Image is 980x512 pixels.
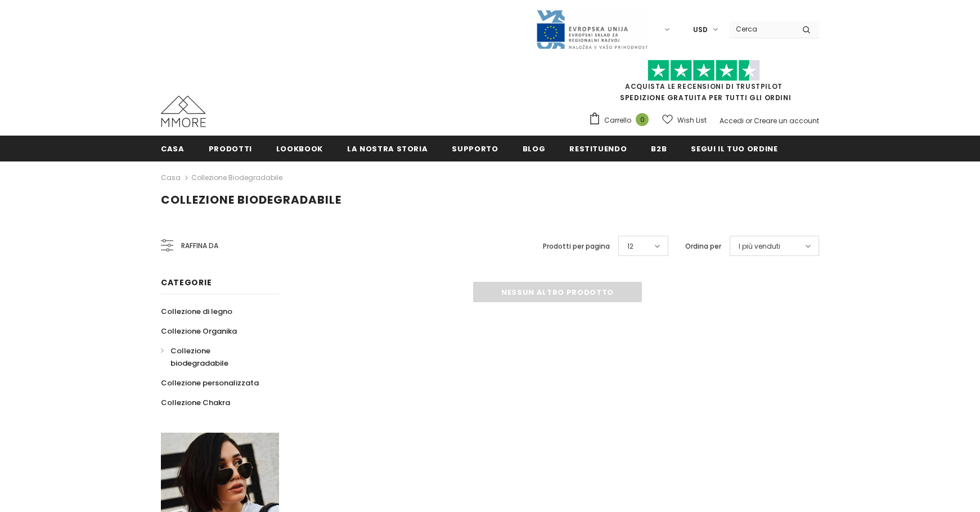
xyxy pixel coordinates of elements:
[161,306,232,317] span: Collezione di legno
[691,143,777,154] span: Segui il tuo ordine
[161,393,230,412] a: Collezione Chakra
[161,378,259,388] span: Collezione personalizzata
[276,143,323,154] span: Lookbook
[523,143,546,154] span: Blog
[161,326,237,336] span: Collezione Organika
[161,341,267,373] a: Collezione biodegradabile
[569,136,627,161] a: Restituendo
[347,136,428,161] a: La nostra storia
[754,116,819,125] a: Creare un account
[739,241,780,252] span: I più venduti
[693,24,708,35] span: USD
[347,143,428,154] span: La nostra storia
[161,192,341,208] span: Collezione biodegradabile
[536,24,648,34] a: Javni Razpis
[161,96,206,127] img: Casi MMORE
[720,116,744,125] a: Accedi
[729,21,794,37] input: Search Site
[161,136,185,161] a: Casa
[209,143,252,154] span: Prodotti
[209,136,252,161] a: Prodotti
[452,143,498,154] span: supporto
[181,240,218,252] span: Raffina da
[691,136,777,161] a: Segui il tuo ordine
[569,143,627,154] span: Restituendo
[651,136,667,161] a: B2B
[543,241,610,252] label: Prodotti per pagina
[452,136,498,161] a: supporto
[523,136,546,161] a: Blog
[161,171,181,185] a: Casa
[161,373,259,393] a: Collezione personalizzata
[662,110,707,130] a: Wish List
[276,136,323,161] a: Lookbook
[161,302,232,321] a: Collezione di legno
[161,321,237,341] a: Collezione Organika
[745,116,752,125] span: or
[625,82,783,91] a: Acquista le recensioni di TrustPilot
[648,60,760,82] img: Fidati di Pilot Stars
[685,241,721,252] label: Ordina per
[651,143,667,154] span: B2B
[170,345,228,369] span: Collezione biodegradabile
[636,113,649,126] span: 0
[191,173,282,182] a: Collezione biodegradabile
[161,143,185,154] span: Casa
[627,241,633,252] span: 12
[588,112,654,129] a: Carrello 0
[161,277,212,288] span: Categorie
[588,65,819,102] span: SPEDIZIONE GRATUITA PER TUTTI GLI ORDINI
[536,9,648,50] img: Javni Razpis
[161,397,230,408] span: Collezione Chakra
[677,115,707,126] span: Wish List
[604,115,631,126] span: Carrello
